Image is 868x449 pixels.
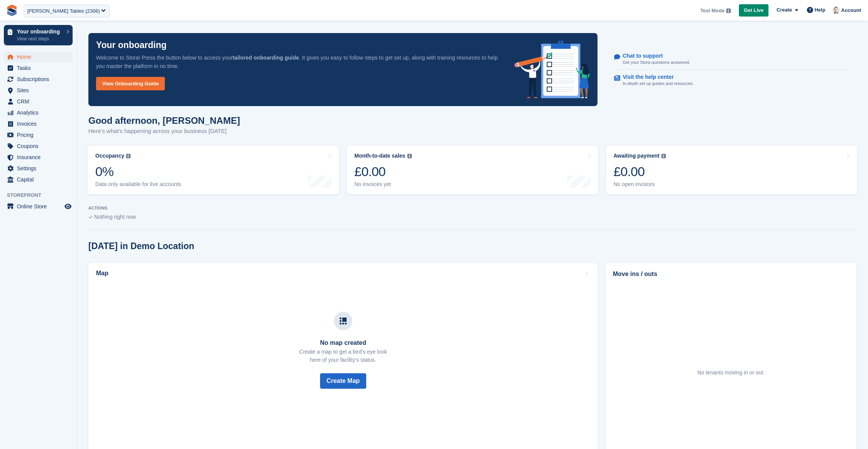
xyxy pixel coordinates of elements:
h3: No map created [299,339,387,346]
div: £0.00 [354,164,412,180]
span: Create [777,6,792,14]
p: Create a map to get a bird's eye look here of your facility's status. [299,348,387,364]
span: Invoices [17,118,63,129]
span: Tasks [17,63,63,73]
a: Preview store [63,202,73,211]
a: menu [4,174,73,185]
p: ACTIONS [88,206,856,211]
p: Get your Stora questions answered. [623,59,690,66]
img: icon-info-grey-7440780725fd019a000dd9b08b2336e03edf1995a4989e88bcd33f0948082b44.svg [126,154,131,158]
span: Capital [17,174,63,185]
a: Chat to support Get your Stora questions answered. [614,49,849,70]
img: stora-icon-8386f47178a22dfd0bd8f6a31ec36ba5ce8667c1dd55bd0f319d3a0aa187defe.svg [6,5,18,16]
span: Storefront [7,191,76,199]
a: menu [4,130,73,140]
span: Online Store [17,201,63,212]
p: Your onboarding [17,29,63,34]
img: blank_slate_check_icon-ba018cac091ee9be17c0a81a6c232d5eb81de652e7a59be601be346b1b6ddf79.svg [88,216,93,219]
h2: Map [96,270,108,277]
div: Data only available for live accounts [95,181,181,188]
span: Pricing [17,130,63,140]
a: Visit the help center In-depth set up guides and resources. [614,70,849,91]
a: menu [4,74,73,85]
h2: [DATE] in Demo Location [88,241,194,251]
span: Help [815,6,825,14]
img: map-icn-33ee37083ee616e46c38cad1a60f524a97daa1e2b2c8c0bc3eb3415660979fc1.svg [340,318,347,324]
a: menu [4,163,73,174]
div: Awaiting payment [614,153,660,159]
p: In-depth set up guides and resources. [623,80,694,87]
div: No open invoices [614,181,666,188]
p: Visit the help center [623,74,688,80]
img: icon-info-grey-7440780725fd019a000dd9b08b2336e03edf1995a4989e88bcd33f0948082b44.svg [407,154,412,158]
h1: Good afternoon, [PERSON_NAME] [88,115,240,126]
span: Test Mode [700,7,724,15]
img: icon-info-grey-7440780725fd019a000dd9b08b2336e03edf1995a4989e88bcd33f0948082b44.svg [661,154,666,158]
div: 0% [95,164,181,180]
p: Here's what's happening across your business [DATE] [88,127,240,136]
a: menu [4,96,73,107]
div: £0.00 [614,164,666,180]
span: Get Live [744,7,763,14]
div: Occupancy [95,153,124,159]
button: Create Map [320,373,366,389]
a: menu [4,107,73,118]
a: Month-to-date sales £0.00 No invoices yet [347,146,598,195]
span: Subscriptions [17,74,63,85]
span: Coupons [17,141,63,151]
span: Insurance [17,152,63,163]
a: menu [4,141,73,151]
span: Settings [17,163,63,174]
div: [PERSON_NAME] Tables (2306) [27,7,100,15]
p: Chat to support [623,53,684,59]
img: Jeff Knox [832,6,840,14]
strong: tailored onboarding guide [232,55,299,61]
img: onboarding-info-6c161a55d2c0e0a8cae90662b2fe09162a5109e8cc188191df67fb4f79e88e88.svg [514,41,590,98]
a: View Onboarding Guide [96,77,165,90]
span: Nothing right now [94,214,136,220]
a: menu [4,152,73,163]
p: View next steps [17,35,63,42]
div: Month-to-date sales [354,153,405,159]
div: No tenants moving in or out. [697,369,765,377]
p: Welcome to Stora! Press the button below to access your . It gives you easy to follow steps to ge... [96,53,502,70]
img: icon-info-grey-7440780725fd019a000dd9b08b2336e03edf1995a4989e88bcd33f0948082b44.svg [726,8,731,13]
span: Analytics [17,107,63,118]
span: CRM [17,96,63,107]
a: menu [4,63,73,73]
a: menu [4,118,73,129]
a: menu [4,85,73,96]
a: Your onboarding View next steps [4,25,73,45]
p: Your onboarding [96,41,167,50]
a: Occupancy 0% Data only available for live accounts [88,146,339,195]
span: Sites [17,85,63,96]
a: Awaiting payment £0.00 No open invoices [606,146,857,195]
a: Get Live [739,4,768,17]
a: menu [4,52,73,62]
h2: Move ins / outs [613,269,849,279]
a: menu [4,201,73,212]
div: No invoices yet [354,181,412,188]
span: Home [17,52,63,62]
span: Account [841,7,861,14]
